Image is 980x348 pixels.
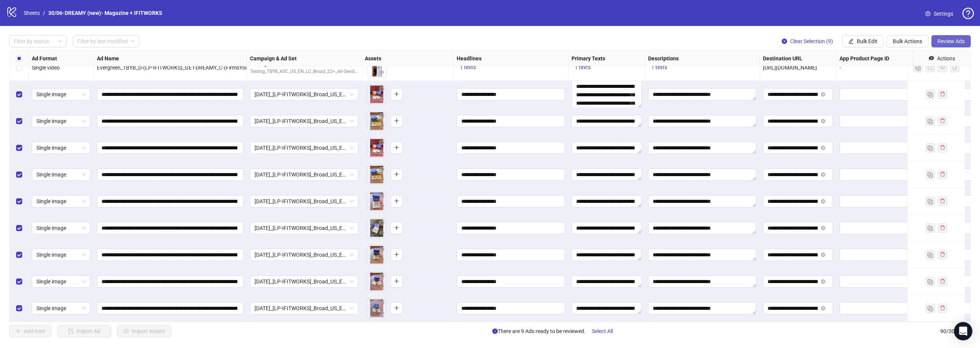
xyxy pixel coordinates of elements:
button: close-circle [821,172,825,177]
span: 1 texts [651,64,667,70]
div: Select row 84 [10,134,29,161]
button: Preview [377,309,386,318]
button: Add [390,302,403,314]
button: Duplicate [926,223,935,233]
button: close-circle [821,119,825,123]
span: eye [379,310,384,316]
button: Preview [377,282,386,291]
button: Delete [377,245,386,254]
img: Asset 1 [367,272,386,291]
span: eye [379,257,384,262]
span: 12/08/25_[LP-IFITWORKS]_Broad_US_EN_22+_Auto_LC_Daily_ABO_Female_[GET-DREAMY Post-Its - August 20... [255,196,354,207]
button: close-circle [821,226,825,230]
span: plus [394,91,399,97]
button: Import Ad [57,325,111,337]
button: Preview [377,175,386,184]
strong: Headlines [457,54,482,63]
button: Delete [377,112,386,121]
div: Edit values [457,302,565,314]
span: edit [848,39,854,44]
div: Asset 1 [367,192,386,211]
span: Single image [36,222,86,234]
button: 1 texts [572,63,594,72]
span: plus [394,225,399,230]
div: Resize Ad Format column [91,51,93,66]
button: close-circle [821,306,825,311]
span: Single image [36,196,86,207]
div: Edit values [457,142,565,154]
strong: Primary Texts [572,54,605,63]
span: Bulk Actions [893,38,922,44]
div: Edit values [572,115,642,127]
img: Asset 1 [367,165,386,184]
span: 12/08/25_[LP-IFITWORKS]_Broad_US_EN_22+_Auto_LC_Daily_ABO_Female_[GET-DREAMY Post-Its - August 20... [255,142,354,154]
div: Resize Headlines column [566,51,568,66]
button: Duplicate [926,90,935,99]
span: plus [394,305,399,311]
img: Asset 1 [367,85,386,104]
span: [URL][DOMAIN_NAME] [763,65,817,71]
img: Asset 1 [367,299,386,318]
div: Edit values [572,195,642,207]
div: Select row 89 [10,268,29,295]
span: eye [940,65,945,70]
span: 12/08/25_[LP-IFITWORKS]_Broad_US_EN_22+_Auto_LC_Daily_ABO_Female_[GET-DREAMY Post-Its - August 20... [255,222,354,234]
button: Duplicate [926,277,935,286]
button: Preview [377,95,386,104]
div: Asset 1 [367,138,386,157]
span: Single image [36,249,86,261]
span: 12/08/25_[LP-IFITWORKS]_Broad_US_EN_22+_Auto_LC_Daily_ABO_Female_[GET-DREAMY Post-Its - August 20... [255,89,354,100]
button: Add [390,168,403,181]
div: Edit values [648,249,756,261]
div: Edit values [457,222,565,234]
div: Edit values [457,275,565,288]
span: 12/08/25_[LP-IFITWORKS]_Broad_US_EN_22+_Auto_LC_Daily_ABO_Female_[GET-DREAMY Post-Its - August 20... [255,249,354,261]
span: eye [379,176,384,182]
div: Edit values [572,222,642,234]
button: Review Ads [931,35,971,47]
div: Edit values [572,302,642,314]
button: Add [390,142,403,154]
div: Edit values [648,222,756,234]
img: Asset 1 [367,219,386,238]
div: Resize Descriptions column [758,51,759,66]
strong: Descriptions [648,54,679,63]
div: Asset 1 [367,112,386,131]
span: setting [925,11,931,16]
a: Settings [919,8,959,20]
span: close-circle [821,253,825,257]
span: plus [394,145,399,150]
div: Select row 88 [10,241,29,268]
strong: Campaign & Ad Set [250,54,297,63]
span: close-circle [821,92,825,97]
div: Select all rows [10,51,29,66]
div: Testing_TBYB_ASC_US_EN_LC_Broad_22+_All-Genders_[GET-DREAMY_TopAds_9x16] Week 32 Tests [250,68,358,75]
span: close-circle [379,300,384,306]
img: Asset 1 [367,245,386,264]
div: Edit values [648,195,756,207]
span: close-circle [379,140,384,145]
div: Edit values [457,249,565,261]
button: Delete [377,192,386,201]
div: Select row 86 [10,188,29,215]
span: Single image [36,169,86,180]
div: Edit values [457,88,565,100]
button: Duplicate [926,304,935,313]
button: 1 texts [457,63,479,72]
div: Edit values [572,80,642,108]
div: Edit values [572,275,642,288]
button: Duplicate [926,250,935,259]
div: Select row 82 [10,81,29,108]
span: plus [394,198,399,204]
span: info-circle [492,329,498,334]
button: Preview [377,228,386,238]
button: Duplicate [913,63,923,72]
button: Add [390,195,403,207]
img: Asset 1 [367,58,386,77]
